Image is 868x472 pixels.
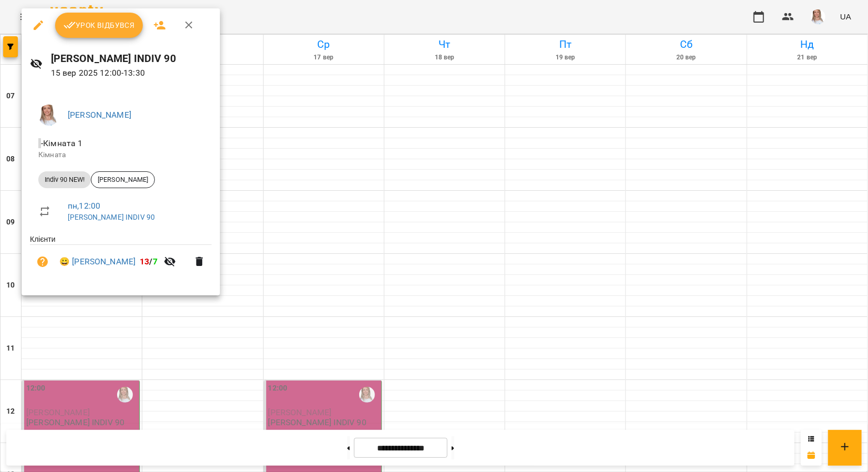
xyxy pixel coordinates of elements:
[51,50,212,67] h6: [PERSON_NAME] INDIV 90
[59,255,135,268] a: 😀 [PERSON_NAME]
[30,249,55,274] button: Візит ще не сплачено. Додати оплату?
[68,213,155,221] a: [PERSON_NAME] INDIV 90
[140,256,158,266] b: /
[68,110,131,120] a: [PERSON_NAME]
[38,138,85,148] span: - Кімната 1
[38,105,59,126] img: a3864db21cf396e54496f7cceedc0ca3.jpg
[68,201,100,211] a: пн , 12:00
[91,171,155,188] div: [PERSON_NAME]
[140,256,149,266] span: 13
[38,150,203,160] p: Кімната
[51,67,212,79] p: 15 вер 2025 12:00 - 13:30
[38,175,91,184] span: Indiv 90 NEW!
[55,13,143,38] button: Урок відбувся
[91,175,154,184] span: [PERSON_NAME]
[64,19,135,32] span: Урок відбувся
[153,256,158,266] span: 7
[30,234,212,283] ul: Клієнти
